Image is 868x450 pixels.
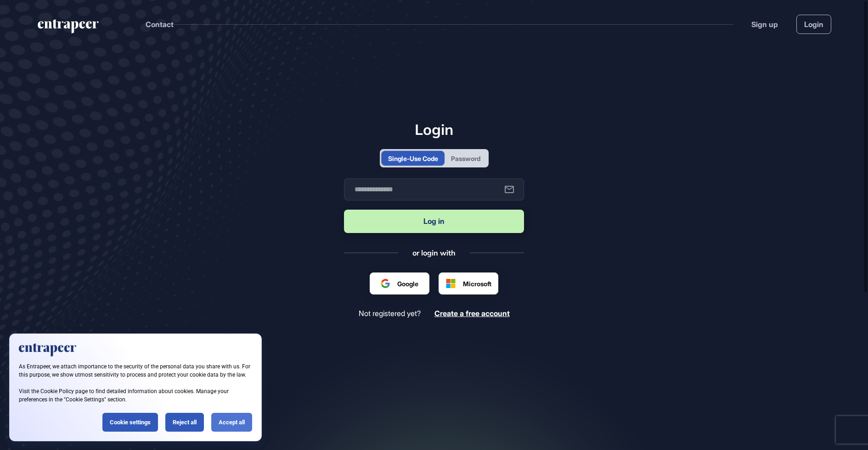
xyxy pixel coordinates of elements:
[359,309,421,318] span: Not registered yet?
[751,19,778,30] a: Sign up
[451,154,480,163] div: Password
[412,248,456,258] div: or login with
[434,309,510,318] span: Create a free account
[434,309,510,318] a: Create a free account
[344,121,524,138] h1: Login
[344,210,524,233] button: Log in
[146,18,174,30] button: Contact
[37,19,100,37] a: entrapeer-logo
[463,279,491,289] span: Microsoft
[796,15,831,34] a: Login
[388,154,438,163] div: Single-Use Code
